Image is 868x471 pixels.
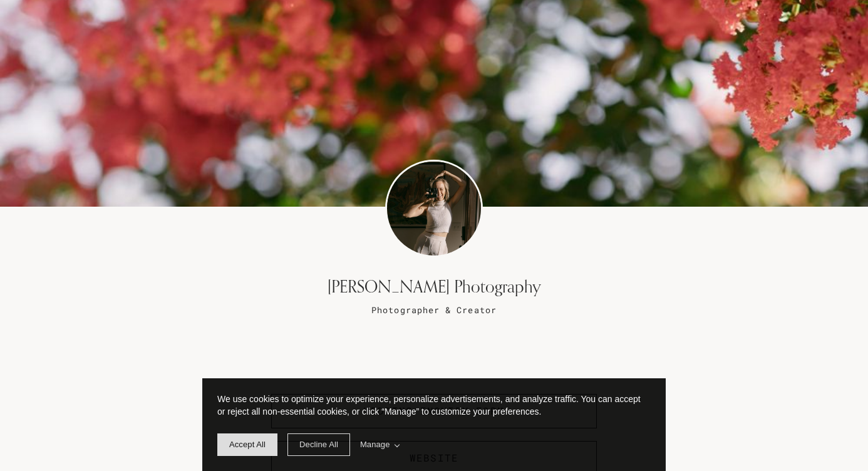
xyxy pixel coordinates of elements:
[229,440,266,449] span: Accept All
[217,433,277,456] span: allow cookie message
[287,433,350,456] span: deny cookie message
[202,378,666,471] div: cookieconsent
[202,276,666,297] h3: [PERSON_NAME] Photography
[217,394,641,417] span: We use cookies to optimize your experience, personalize advertisements, and analyze traffic. You ...
[299,440,338,449] span: Decline All
[360,438,400,451] span: Manage
[202,303,666,318] h6: Photographer & Creator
